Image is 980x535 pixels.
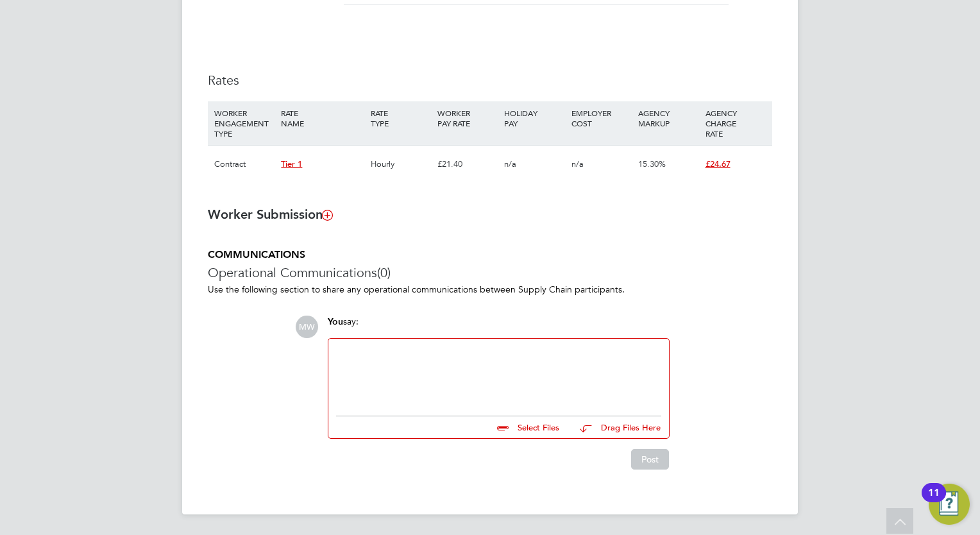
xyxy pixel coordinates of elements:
[208,72,772,89] h3: Rates
[278,101,367,135] div: RATE NAME
[705,158,731,169] span: £24.67
[208,264,772,281] h3: Operational Communications
[367,101,434,135] div: RATE TYPE
[211,146,278,183] div: Contract
[928,493,940,509] div: 11
[635,101,702,135] div: AGENCY MARKUP
[328,316,670,338] div: say:
[208,207,332,222] b: Worker Submission
[211,101,278,145] div: WORKER ENGAGEMENT TYPE
[434,101,501,135] div: WORKER PAY RATE
[702,101,769,145] div: AGENCY CHARGE RATE
[571,158,584,169] span: n/a
[367,146,434,183] div: Hourly
[501,101,568,135] div: HOLIDAY PAY
[568,101,635,135] div: EMPLOYER COST
[296,316,318,338] span: MW
[504,158,516,169] span: n/a
[208,284,772,295] p: Use the following section to share any operational communications between Supply Chain participants.
[377,264,391,281] span: (0)
[208,248,772,262] h5: COMMUNICATIONS
[281,158,302,169] span: Tier 1
[929,484,970,525] button: Open Resource Center, 11 new notifications
[638,158,666,169] span: 15.30%
[434,146,501,183] div: £21.40
[570,414,661,441] button: Drag Files Here
[631,449,669,470] button: Post
[328,316,343,327] span: You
